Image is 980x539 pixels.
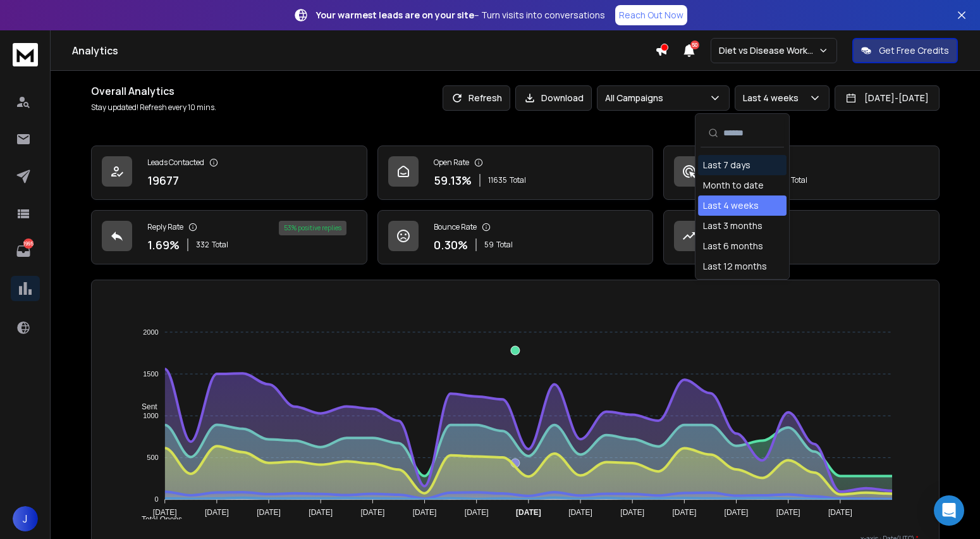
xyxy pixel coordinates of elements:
a: Bounce Rate0.30%59Total [377,210,654,264]
tspan: 2000 [143,328,158,336]
span: Total [496,240,513,250]
span: Total [791,175,807,185]
span: 332 [196,240,209,250]
tspan: [DATE] [673,508,697,517]
p: 1995 [23,239,34,249]
h1: Analytics [72,43,655,58]
tspan: [DATE] [257,508,281,517]
tspan: [DATE] [828,508,852,517]
p: Leads Contacted [147,158,204,168]
a: Leads Contacted19677 [91,146,367,200]
div: Last 6 months [703,240,763,252]
p: Download [541,92,584,104]
tspan: [DATE] [465,508,489,517]
button: Get Free Credits [852,38,958,63]
a: Open Rate59.13%11635Total [377,146,654,200]
p: All Campaigns [605,92,668,104]
button: J [13,506,38,531]
a: Reach Out Now [615,5,687,25]
p: Diet vs Disease Workspace [719,44,818,57]
a: 1995 [11,239,36,264]
div: Last 7 days [703,159,750,171]
p: Stay updated! Refresh every 10 mins. [91,102,216,113]
tspan: [DATE] [725,508,749,517]
p: – Turn visits into conversations [316,9,605,22]
tspan: 0 [154,495,158,503]
div: Last 12 months [703,260,767,273]
tspan: [DATE] [568,508,592,517]
p: 19677 [147,171,179,189]
p: Last 4 weeks [743,92,804,104]
tspan: 500 [147,454,158,461]
span: 59 [484,240,494,250]
p: 0.30 % [434,236,468,254]
button: Refresh [443,85,510,111]
div: Open Intercom Messenger [934,495,964,526]
p: Refresh [469,92,502,104]
tspan: [DATE] [516,508,541,517]
div: Month to date [703,179,764,192]
p: Get Free Credits [879,44,949,57]
tspan: [DATE] [153,508,177,517]
p: Open Rate [434,158,469,168]
tspan: [DATE] [776,508,800,517]
span: Total [212,240,228,250]
div: Last 3 months [703,220,763,232]
div: 53 % positive replies [279,221,346,235]
span: Total [510,175,526,185]
a: Reply Rate1.69%332Total53% positive replies [91,210,367,264]
div: Last 4 weeks [703,199,759,212]
span: Total Opens [132,515,182,524]
a: Click Rate9.40%1849Total [663,146,940,200]
a: Opportunities176$17600 [663,210,940,264]
button: [DATE]-[DATE] [835,85,940,111]
h1: Overall Analytics [91,84,216,99]
tspan: [DATE] [620,508,644,517]
p: 1.69 % [147,236,180,254]
span: 11635 [488,175,507,185]
tspan: [DATE] [360,508,384,517]
span: Sent [132,402,157,411]
tspan: 1000 [143,412,158,419]
button: Download [515,85,592,111]
img: logo [13,43,38,66]
tspan: [DATE] [413,508,437,517]
p: 59.13 % [434,171,472,189]
tspan: [DATE] [205,508,229,517]
strong: Your warmest leads are on your site [316,9,474,21]
p: Reach Out Now [619,9,683,22]
span: 50 [690,40,699,49]
tspan: [DATE] [309,508,333,517]
p: Reply Rate [147,222,183,232]
tspan: 1500 [143,370,158,378]
p: Bounce Rate [434,222,477,232]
